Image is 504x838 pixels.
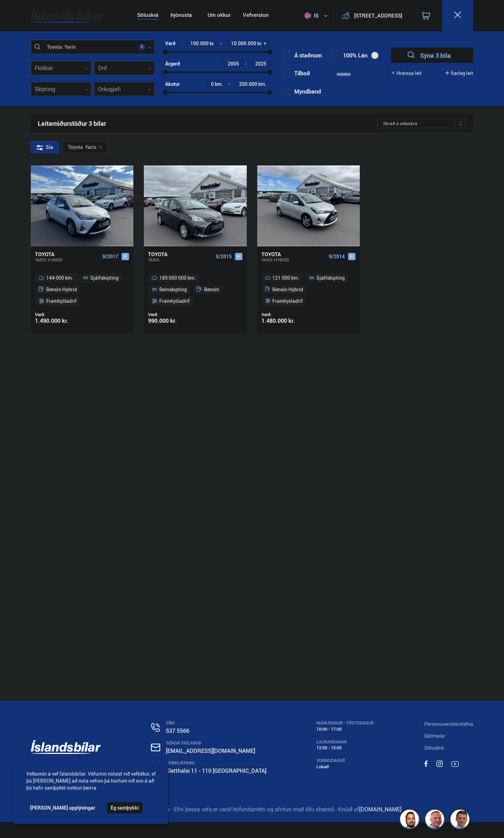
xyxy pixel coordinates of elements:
[190,40,209,47] span: 100.000
[261,251,326,257] div: Toyota
[255,60,266,67] span: 2025
[424,744,444,751] a: Söluskrá
[272,285,303,294] span: Bensín Hybrid
[231,40,256,47] span: 10.000.000
[272,297,303,305] span: Framhjóladrif
[316,740,374,744] div: LAUGARDAGAR
[159,285,187,294] span: Beinskipting
[445,70,473,76] button: Ítarleg leit
[165,81,180,87] div: Akstur
[148,257,212,262] div: Yaris
[335,805,359,813] span: - Knúið af
[272,274,299,282] span: 121 000 km.
[166,741,266,745] div: SENDA SKILABOÐ
[377,119,466,128] div: Skráð á söluskrá
[31,246,133,333] a: Toyota Yaris HYBRID 9/2017 144 000 km. Sjálfskipting Bensín Hybrid Framhjóladrif Verð: 1.490.000 kr.
[391,48,473,63] button: Sýna 3 bíla
[151,743,160,751] img: nHj8e-n-aHgjukTg.svg
[144,246,246,333] a: Toyota Yaris 5/2015 189 000 000 km. Beinskipting Bensín Framhjóladrif Verð: 990.000 kr.
[35,312,82,317] div: Verð:
[31,4,104,27] img: G0Ugv5HjCgRt.svg
[148,312,195,317] div: Verð:
[166,721,266,725] div: SÍMI
[228,60,239,67] span: 2005
[424,733,446,739] a: Skilmalar
[211,81,214,87] span: 0
[264,41,266,46] span: +
[316,727,374,732] div: 10:00 - 17:00
[331,52,367,59] label: 100% Lán
[400,810,421,831] img: nhp88E3Fdnt1Opn2.png
[257,246,360,333] a: Toyota Yaris HYBRID 9/2014 121 000 km. Sjálfskipting Bensín Hybrid Framhjóladrif Verð: 1.480.000 kr.
[316,758,374,763] div: SUNNUDAGUR
[166,767,266,775] a: Kletthálsi 11 - 110 [GEOGRAPHIC_DATA]
[166,761,266,765] div: HEIMILISFANG
[424,721,473,727] a: Persónuverndarstefna
[316,721,374,725] div: MÁNUDAGUR - FÖSTUDAGUR
[46,285,77,294] span: Bensín Hybrid
[302,12,319,19] span: is
[450,810,471,831] img: FbJEzSuNWCJXmdc-.webp
[257,41,262,46] span: kr.
[282,88,321,95] label: Myndband
[243,12,269,19] a: Vefverslun
[35,257,99,262] div: Yaris HYBRID
[102,254,118,259] span: 9/2017
[282,70,310,76] label: Tilboð
[148,318,195,324] div: 990.000 kr.
[391,70,422,76] button: Hreinsa leit
[6,3,27,24] button: Opna LiveChat spjallviðmót
[258,81,266,87] span: km.
[425,810,446,831] img: siFngHWaQ9KaOqBr.png
[68,144,83,150] div: Toyota
[35,318,82,324] div: 1.490.000 kr.
[26,770,156,791] span: Velkomin á vef Íslandsbílar. Vefurinn notast við vefkökur, ef þú [PERSON_NAME] að nota vefinn þá ...
[159,274,196,282] span: 189 000 000 km.
[282,52,322,59] label: Á staðnum
[46,297,77,305] span: Framhjóladrif
[304,12,311,19] img: svg+xml;base64,PHN2ZyB4bWxucz0iaHR0cDovL3d3dy53My5vcmcvMjAwMC9zdmciIHdpZHRoPSI1MTIiIGhlaWdodD0iNT...
[90,274,119,282] span: Sjálfskipting
[359,805,401,813] a: [DOMAIN_NAME]
[46,274,73,282] span: 144 000 km.
[38,120,377,127] div: Leitarniðurstöður 3 bílar
[151,723,160,732] img: n0V2lOsqF3l1V2iz.svg
[137,12,158,19] a: Söluskrá
[210,41,215,46] span: kr.
[316,745,374,750] div: 12:00 - 15:00
[316,274,345,282] span: Sjálfskipting
[35,251,99,257] div: Toyota
[261,312,309,317] div: Verð:
[165,41,175,46] div: Verð
[337,6,409,26] a: [STREET_ADDRESS]
[239,81,257,87] span: 200.000
[204,285,219,294] span: Bensín
[31,141,59,153] div: Sía
[170,12,192,19] button: Þjónusta
[261,257,326,262] div: Yaris HYBRID
[302,5,333,26] button: is
[26,802,99,813] a: [PERSON_NAME] upplýsingar
[352,13,404,19] button: [STREET_ADDRESS]
[208,12,231,19] a: Um okkur
[165,61,180,67] div: Árgerð
[261,318,309,324] div: 1.480.000 kr.
[31,805,473,813] p: 2024 Íslandsbílar | Bílasala - Efni þessa vefs er varið höfundarrétti og afritun með öllu óheimil.
[166,727,189,735] a: 537 5566
[166,747,255,755] a: [EMAIL_ADDRESS][DOMAIN_NAME]
[107,802,142,813] button: Ég samþykki
[148,251,212,257] div: Toyota
[159,297,190,305] span: Framhjóladrif
[329,254,345,259] span: 9/2014
[216,254,232,259] span: 5/2015
[68,144,96,150] span: Yaris
[316,764,374,769] div: Lokað
[215,81,223,87] span: km.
